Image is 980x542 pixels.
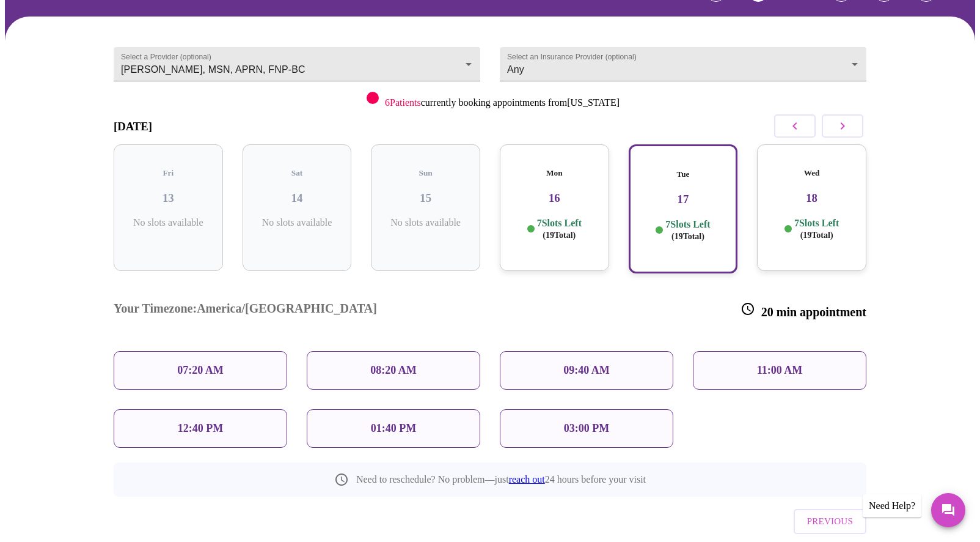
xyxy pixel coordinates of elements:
[767,168,857,178] h5: Wed
[757,364,803,377] p: 11:00 AM
[252,168,342,178] h5: Sat
[500,47,866,81] div: Any
[537,217,582,241] p: 7 Slots Left
[564,422,609,435] p: 03:00 PM
[640,169,727,179] h5: Tue
[123,191,213,205] h3: 13
[767,191,857,205] h3: 18
[794,217,839,241] p: 7 Slots Left
[863,494,921,518] div: Need Help?
[371,422,416,435] p: 01:40 PM
[543,231,576,240] span: ( 19 Total)
[356,474,646,485] p: Need to reschedule? No problem—just 24 hours before your visit
[114,120,152,133] h3: [DATE]
[381,168,470,178] h5: Sun
[563,364,610,377] p: 09:40 AM
[385,97,620,108] p: currently booking appointments from [US_STATE]
[114,47,480,81] div: [PERSON_NAME], MSN, APRN, FNP-BC
[114,302,377,319] h3: Your Timezone: America/[GEOGRAPHIC_DATA]
[178,422,223,435] p: 12:40 PM
[671,232,704,241] span: ( 19 Total)
[510,191,599,205] h3: 16
[740,302,866,319] h3: 20 min appointment
[381,217,470,228] p: No slots available
[123,168,213,178] h5: Fri
[370,364,417,377] p: 08:20 AM
[640,193,727,206] h3: 17
[381,191,470,205] h3: 15
[794,509,866,533] button: Previous
[252,217,342,228] p: No slots available
[177,364,224,377] p: 07:20 AM
[931,493,965,527] button: Messages
[385,97,421,108] span: 6 Patients
[123,217,213,228] p: No slots available
[665,218,710,242] p: 7 Slots Left
[510,168,599,178] h5: Mon
[252,191,342,205] h3: 14
[800,231,833,240] span: ( 19 Total)
[807,513,853,529] span: Previous
[509,474,545,484] a: reach out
